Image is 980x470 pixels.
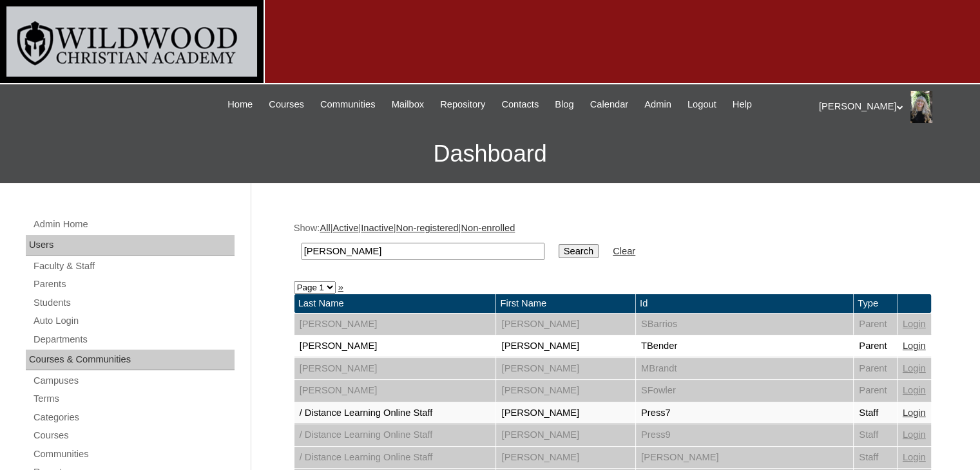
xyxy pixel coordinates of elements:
[221,97,259,112] a: Home
[32,373,235,389] a: Campuses
[559,244,599,258] input: Search
[903,363,926,373] a: Login
[903,385,926,395] a: Login
[294,380,496,402] td: [PERSON_NAME]
[854,424,897,446] td: Staff
[548,97,580,112] a: Blog
[332,223,358,233] a: Active
[903,319,926,329] a: Login
[854,358,897,380] td: Parent
[495,97,545,112] a: Contacts
[32,313,235,329] a: Auto Login
[584,97,635,112] a: Calendar
[32,276,235,292] a: Parents
[294,447,496,469] td: / Distance Learning Online Staff
[854,380,897,402] td: Parent
[269,97,304,112] span: Courses
[320,223,330,233] a: All
[32,295,235,311] a: Students
[636,402,853,424] td: Press7
[314,97,382,112] a: Communities
[32,258,235,274] a: Faculty & Staff
[496,380,635,402] td: [PERSON_NAME]
[496,314,635,335] td: [PERSON_NAME]
[361,223,394,233] a: Inactive
[854,314,897,335] td: Parent
[434,97,492,112] a: Repository
[496,335,635,357] td: [PERSON_NAME]
[496,294,635,313] td: First Name
[294,424,496,446] td: / Distance Learning Online Staff
[32,332,235,348] a: Departments
[338,282,343,292] a: »
[903,341,926,351] a: Login
[32,409,235,426] a: Categories
[6,125,974,183] h3: Dashboard
[854,294,897,313] td: Type
[227,97,253,112] span: Home
[294,358,496,380] td: [PERSON_NAME]
[636,447,853,469] td: [PERSON_NAME]
[294,402,496,424] td: / Distance Learning Online Staff
[687,97,716,112] span: Logout
[262,97,311,112] a: Courses
[501,97,539,112] span: Contacts
[819,91,967,123] div: [PERSON_NAME]
[636,314,853,335] td: SBarrios
[681,97,723,112] a: Logout
[385,97,431,112] a: Mailbox
[590,97,628,112] span: Calendar
[32,391,235,407] a: Terms
[32,428,235,444] a: Courses
[636,424,853,446] td: Press9
[636,380,853,402] td: SFowler
[903,408,926,418] a: Login
[636,358,853,380] td: MBrandt
[32,446,235,462] a: Communities
[636,335,853,357] td: TBender
[555,97,573,112] span: Blog
[496,447,635,469] td: [PERSON_NAME]
[461,223,515,233] a: Non-enrolled
[636,294,853,313] td: Id
[26,235,235,256] div: Users
[294,335,496,357] td: [PERSON_NAME]
[644,97,671,112] span: Admin
[854,447,897,469] td: Staff
[302,243,544,260] input: Search
[440,97,485,112] span: Repository
[392,97,425,112] span: Mailbox
[6,6,257,77] img: logo-white.png
[733,97,752,112] span: Help
[638,97,678,112] a: Admin
[910,91,932,123] img: Dena Hohl
[903,429,926,440] a: Login
[496,402,635,424] td: [PERSON_NAME]
[854,402,897,424] td: Staff
[496,358,635,380] td: [PERSON_NAME]
[294,314,496,335] td: [PERSON_NAME]
[294,221,932,267] div: Show: | | | |
[26,350,235,370] div: Courses & Communities
[854,335,897,357] td: Parent
[903,452,926,462] a: Login
[396,223,459,233] a: Non-registered
[294,294,496,313] td: Last Name
[320,97,376,112] span: Communities
[496,424,635,446] td: [PERSON_NAME]
[613,246,635,256] a: Clear
[726,97,758,112] a: Help
[32,216,235,232] a: Admin Home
